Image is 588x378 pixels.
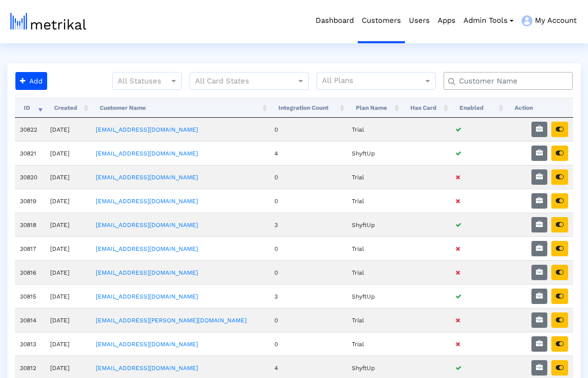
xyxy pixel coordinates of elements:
td: Trial [347,189,401,213]
td: Trial [347,118,401,141]
td: 0 [269,236,347,260]
td: [DATE] [45,260,91,284]
td: 0 [269,165,347,189]
td: [DATE] [45,165,91,189]
td: [DATE] [45,332,91,356]
td: ShyftUp [347,284,401,308]
td: [DATE] [45,213,91,236]
img: metrical-logo-light.png [10,13,86,30]
td: Trial [347,260,401,284]
input: Customer Name [452,76,569,86]
th: Integration Count: activate to sort column ascending [269,98,347,118]
td: 0 [269,189,347,213]
th: Customer Name: activate to sort column ascending [91,98,269,118]
a: [EMAIL_ADDRESS][DOMAIN_NAME] [96,365,198,372]
th: Plan Name: activate to sort column ascending [347,98,401,118]
th: ID: activate to sort column ascending [15,98,45,118]
td: 30816 [15,260,45,284]
td: 30821 [15,141,45,165]
td: 3 [269,213,347,236]
button: Add [15,72,47,90]
td: [DATE] [45,284,91,308]
td: 30818 [15,213,45,236]
a: [EMAIL_ADDRESS][DOMAIN_NAME] [96,245,198,252]
th: Created: activate to sort column ascending [45,98,91,118]
td: 3 [269,284,347,308]
td: [DATE] [45,236,91,260]
td: 0 [269,332,347,356]
td: 30813 [15,332,45,356]
td: 30819 [15,189,45,213]
td: 30822 [15,118,45,141]
td: [DATE] [45,189,91,213]
td: Trial [347,236,401,260]
th: Action [506,98,573,118]
td: 30815 [15,284,45,308]
a: [EMAIL_ADDRESS][DOMAIN_NAME] [96,222,198,228]
img: my-account-menu-icon.png [522,15,532,26]
td: Trial [347,165,401,189]
td: Trial [347,308,401,332]
a: [EMAIL_ADDRESS][DOMAIN_NAME] [96,293,198,300]
td: 4 [269,141,347,165]
td: 30817 [15,236,45,260]
td: Trial [347,332,401,356]
td: [DATE] [45,141,91,165]
a: [EMAIL_ADDRESS][PERSON_NAME][DOMAIN_NAME] [96,317,247,324]
td: 30820 [15,165,45,189]
td: 0 [269,308,347,332]
a: [EMAIL_ADDRESS][DOMAIN_NAME] [96,126,198,133]
td: ShyftUp [347,141,401,165]
td: [DATE] [45,118,91,141]
th: Enabled: activate to sort column ascending [451,98,506,118]
a: [EMAIL_ADDRESS][DOMAIN_NAME] [96,174,198,181]
input: All Card States [195,75,285,88]
a: [EMAIL_ADDRESS][DOMAIN_NAME] [96,198,198,205]
td: 0 [269,118,347,141]
a: [EMAIL_ADDRESS][DOMAIN_NAME] [96,269,198,276]
td: ShyftUp [347,213,401,236]
a: [EMAIL_ADDRESS][DOMAIN_NAME] [96,341,198,348]
a: [EMAIL_ADDRESS][DOMAIN_NAME] [96,150,198,157]
td: 30814 [15,308,45,332]
input: All Plans [322,75,425,88]
th: Has Card: activate to sort column ascending [401,98,451,118]
td: 0 [269,260,347,284]
td: [DATE] [45,308,91,332]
